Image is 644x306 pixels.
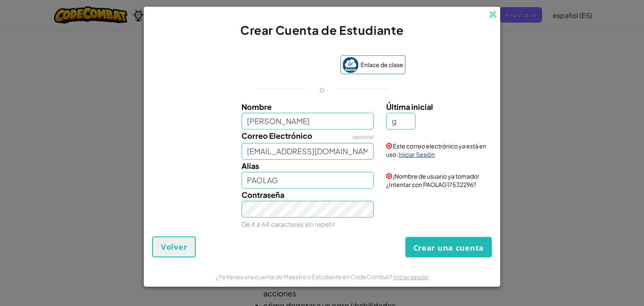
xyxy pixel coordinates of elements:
[161,242,187,252] font: Volver
[399,150,435,158] font: Iniciar Sesión
[386,142,486,158] font: Este correo electrónico ya está en uso:
[393,273,428,280] a: Iniciar sesión
[343,57,358,73] img: classlink-logo-small.png
[413,243,484,253] font: Crear una cuenta
[240,23,404,37] font: Crear Cuenta de Estudiante
[241,220,335,228] font: De 4 a 64 caracteres sin repetir
[216,273,392,280] font: ¿Ya tienes una cuenta de Maestro o Estudiante en CodeCombat?
[405,237,492,257] button: Crear una cuenta
[319,84,325,94] font: o
[241,161,259,171] font: Alias
[361,61,403,68] font: Enlace de clase
[241,131,312,140] font: Correo Electrónico
[241,102,272,112] font: Nombre
[234,57,336,75] iframe: Botón Iniciar sesión con Google
[386,172,479,188] font: ¡Nombre de usuario ya tomado! ¿Intentar con PAOLAG17532296?
[386,102,433,112] font: Última inicial
[241,190,284,200] font: Contraseña
[152,236,196,257] button: Volver
[352,134,374,140] font: opcional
